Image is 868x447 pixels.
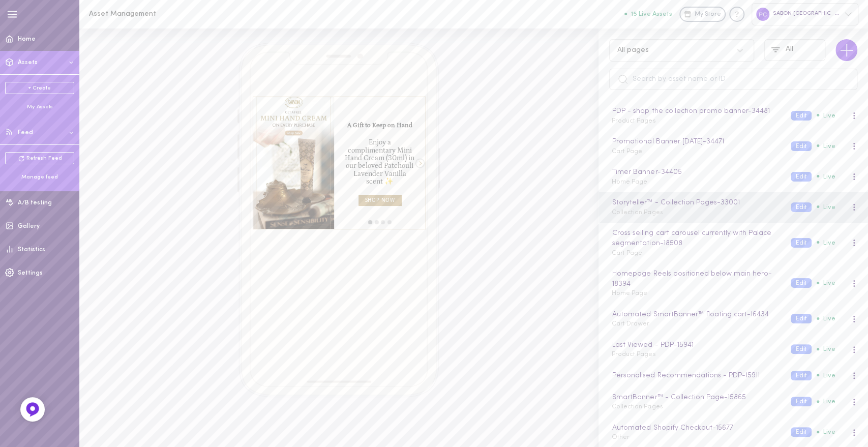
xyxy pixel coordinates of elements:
[18,270,43,276] span: Settings
[367,219,374,226] div: move to slide 1
[612,148,642,155] span: Cart Page
[340,130,421,186] span: Enjoy a complimentary Mini Hand Cream (30ml) in our beloved Patchouli Lavender Vanilla scent ✨
[18,59,38,66] span: Assets
[89,10,257,18] h1: Asset Management
[612,179,647,185] span: Home Page
[791,314,812,323] button: Edit
[791,238,812,248] button: Edit
[610,269,781,289] div: Homepage Reels positioned below main hero - 18394
[610,167,781,178] div: Timer Banner - 34405
[791,278,812,288] button: Edit
[610,197,781,208] div: Storyteller™ - Collection Pages - 33001
[817,173,835,180] span: Live
[791,371,812,380] button: Edit
[340,121,421,130] span: A Gift to Keep on Hand
[817,204,835,211] span: Live
[415,97,426,229] div: Right arrow
[25,402,40,417] img: Feedback Button
[18,200,52,206] span: A/B testing
[791,141,812,151] button: Edit
[624,11,672,17] button: 15 Live Assets
[373,219,380,226] div: move to slide 2
[791,397,812,406] button: Edit
[752,3,858,25] div: SABON [GEOGRAPHIC_DATA]
[791,202,812,212] button: Edit
[610,106,781,117] div: PDP - shop the collection promo banner - 34481
[817,398,835,405] span: Live
[18,36,36,42] span: Home
[612,250,642,256] span: Cart Page
[610,392,781,403] div: SmartBanner™ - Collection Page - 15865
[791,344,812,354] button: Edit
[791,111,812,121] button: Edit
[612,118,655,124] span: Product Pages
[817,315,835,322] span: Live
[610,423,781,434] div: Automated Shopify Checkout - 15677
[5,103,74,111] div: My Assets
[817,143,835,150] span: Live
[5,173,74,181] div: Manage feed
[380,219,386,226] div: move to slide 3
[610,136,781,147] div: Promotional Banner [DATE] - 34471
[612,290,647,296] span: Home Page
[612,351,655,357] span: Product Pages
[817,372,835,379] span: Live
[609,69,857,90] input: Search by asset name or ID
[791,172,812,182] button: Edit
[610,228,781,249] div: Cross selling cart carousel currently with Palace segmentation - 18508
[729,7,744,22] div: Knowledge center
[5,82,74,94] a: + Create
[612,404,663,410] span: Collection Pages
[679,7,726,22] a: My Store
[612,321,649,327] span: Cart Drawer
[817,429,835,435] span: Live
[817,346,835,352] span: Live
[18,223,40,229] span: Gallery
[610,340,781,351] div: Last Viewed - PDP - 15941
[817,240,835,246] span: Live
[764,39,825,61] button: All
[617,47,649,54] div: All pages
[358,195,401,205] div: SHOP NOW
[695,10,721,19] span: My Store
[817,280,835,286] span: Live
[612,434,630,440] span: Other
[610,370,781,381] div: Personalised Recommendations - PDP - 15911
[18,130,33,136] span: Feed
[791,427,812,437] button: Edit
[18,247,45,253] span: Statistics
[5,152,74,164] a: Refresh Feed
[817,112,835,119] span: Live
[612,210,663,216] span: Collection Pages
[386,219,393,226] div: move to slide 4
[610,309,781,320] div: Automated SmartBanner™ floating cart - 16434
[624,11,679,18] a: 15 Live Assets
